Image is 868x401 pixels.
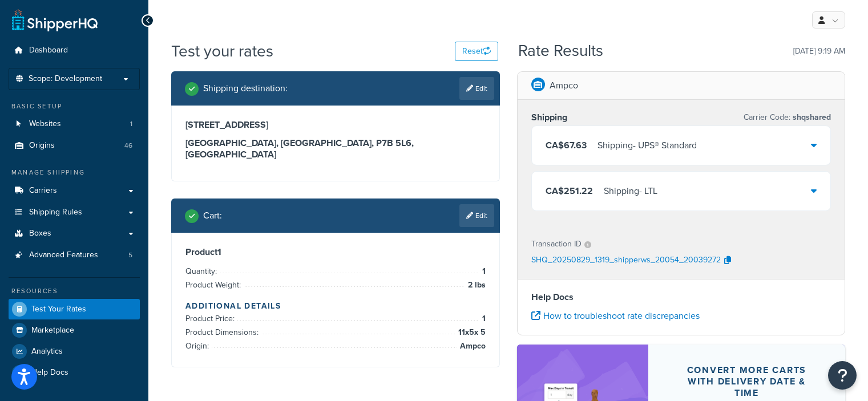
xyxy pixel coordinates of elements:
[29,141,55,151] span: Origins
[9,245,140,266] li: Advanced Features
[130,119,132,129] span: 1
[31,326,74,335] span: Marketplace
[604,183,657,199] div: Shipping - LTL
[29,186,57,196] span: Carriers
[459,204,494,227] a: Edit
[550,78,578,94] p: Ampco
[9,362,140,383] a: Help Docs
[29,119,61,129] span: Websites
[31,305,86,314] span: Test Your Rates
[185,119,486,131] h3: [STREET_ADDRESS]
[744,110,831,125] p: Carrier Code:
[9,168,140,177] div: Manage Shipping
[790,111,831,123] span: shqshared
[455,326,486,339] span: 11 x 5 x 5
[457,339,486,353] span: Ampco
[203,83,288,94] h2: Shipping destination :
[9,114,140,135] a: Websites1
[203,210,222,221] h2: Cart :
[531,252,721,269] p: SHQ_20250829_1319_shipperws_20054_20039272
[31,347,63,357] span: Analytics
[185,326,261,338] span: Product Dimensions:
[9,102,140,111] div: Basic Setup
[9,114,140,135] li: Websites
[455,42,498,61] button: Reset
[9,299,140,319] a: Test Your Rates
[546,184,593,197] span: CA$251.22
[518,42,603,60] h2: Rate Results
[29,229,51,238] span: Boxes
[9,245,140,266] a: Advanced Features5
[185,137,486,160] h3: [GEOGRAPHIC_DATA], [GEOGRAPHIC_DATA], P7B 5L6 , [GEOGRAPHIC_DATA]
[124,141,132,151] span: 46
[128,250,132,260] span: 5
[531,112,567,123] h3: Shipping
[793,43,845,59] p: [DATE] 9:19 AM
[29,250,98,260] span: Advanced Features
[479,265,486,278] span: 1
[9,40,140,61] a: Dashboard
[29,46,68,55] span: Dashboard
[9,135,140,156] li: Origins
[185,265,220,277] span: Quantity:
[9,180,140,201] a: Carriers
[531,236,582,252] p: Transaction ID
[465,278,486,292] span: 2 lbs
[597,137,697,153] div: Shipping - UPS® Standard
[185,300,486,312] h4: Additional Details
[459,77,494,100] a: Edit
[676,364,818,399] div: Convert more carts with delivery date & time
[9,135,140,156] a: Origins46
[31,368,68,378] span: Help Docs
[9,202,140,223] a: Shipping Rules
[29,74,102,84] span: Scope: Development
[171,40,273,62] h1: Test your rates
[29,208,82,217] span: Shipping Rules
[531,309,700,322] a: How to troubleshoot rate discrepancies
[9,341,140,362] a: Analytics
[185,279,244,291] span: Product Weight:
[531,290,831,304] h4: Help Docs
[9,320,140,341] a: Marketplace
[546,139,587,152] span: CA$67.63
[185,246,486,258] h3: Product 1
[9,223,140,244] a: Boxes
[9,286,140,296] div: Resources
[828,361,857,390] button: Open Resource Center
[479,312,486,326] span: 1
[185,340,212,352] span: Origin:
[185,313,237,325] span: Product Price:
